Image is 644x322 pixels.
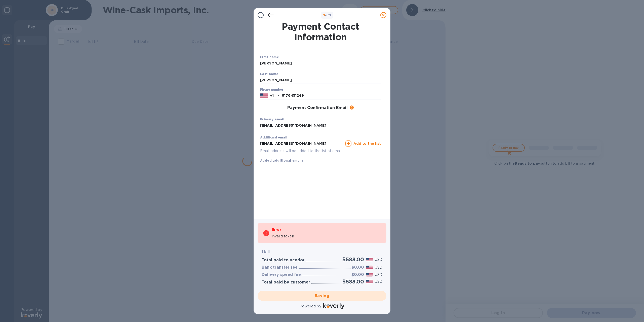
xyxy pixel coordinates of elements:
[272,228,281,232] b: Error
[353,141,381,146] u: Add to the list
[323,13,331,17] b: of 3
[282,92,381,99] input: Enter your phone number
[351,272,364,277] h3: $0.00
[323,13,325,17] span: 3
[262,280,310,285] h3: Total paid by customer
[375,279,382,284] p: USD
[300,304,321,309] p: Powered by
[260,122,381,129] input: Enter your primary name
[260,93,268,98] img: US
[262,249,270,254] b: 1 bill
[260,117,284,121] b: Primary email
[262,258,305,263] h3: Total paid to vendor
[375,272,382,277] p: USD
[323,303,344,309] img: Logo
[342,278,364,285] h2: $588.00
[260,140,343,147] input: Enter additional email
[262,265,298,270] h3: Bank transfer fee
[366,258,373,261] img: USD
[375,265,382,270] p: USD
[270,93,274,98] p: +1
[262,272,301,277] h3: Delivery speed fee
[260,21,381,42] h1: Payment Contact Information
[342,256,364,263] h2: $588.00
[366,266,373,269] img: USD
[260,76,381,84] input: Enter your last name
[287,105,348,110] h3: Payment Confirmation Email
[260,148,343,154] p: Email address will be added to the list of emails
[375,257,382,262] p: USD
[260,136,287,139] label: Additional email
[272,234,294,239] p: Invalid token
[260,88,283,91] label: Phone number
[260,72,278,76] b: Last name
[260,55,279,59] b: First name
[351,265,364,270] h3: $0.00
[260,159,304,162] b: Added additional emails
[260,60,381,67] input: Enter your first name
[366,273,373,276] img: USD
[366,280,373,283] img: USD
